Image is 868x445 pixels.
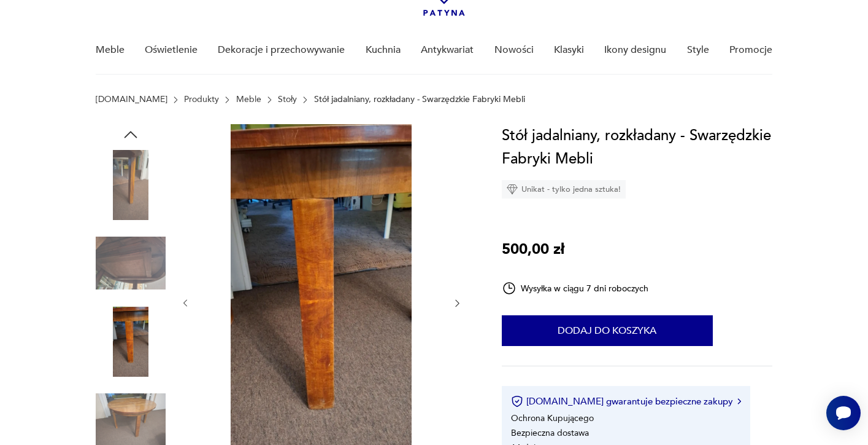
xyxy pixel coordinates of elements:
[314,95,525,104] p: Stół jadalniany, rozkładany - Swarzędzkie Fabryki Mebli
[236,95,261,104] a: Meble
[184,95,219,104] a: Produkty
[502,180,626,199] div: Unikat - tylko jedna sztuka!
[502,281,649,296] div: Wysyłka w ciągu 7 dni roboczych
[826,396,861,430] iframe: Smartsupp widget button
[96,26,125,74] a: Meble
[687,26,709,74] a: Style
[511,395,523,408] img: Ikona certyfikatu
[737,398,741,404] img: Ikona strzałki w prawo
[96,228,166,298] img: Zdjęcie produktu Stół jadalniany, rozkładany - Swarzędzkie Fabryki Mebli
[366,26,401,74] a: Kuchnia
[96,307,166,377] img: Zdjęcie produktu Stół jadalniany, rozkładany - Swarzędzkie Fabryki Mebli
[511,412,594,424] li: Ochrona Kupującego
[511,427,589,439] li: Bezpieczna dostawa
[604,26,666,74] a: Ikony designu
[96,150,166,220] img: Zdjęcie produktu Stół jadalniany, rozkładany - Swarzędzkie Fabryki Mebli
[502,315,713,346] button: Dodaj do koszyka
[729,26,772,74] a: Promocje
[554,26,584,74] a: Klasyki
[494,26,534,74] a: Nowości
[145,26,198,74] a: Oświetlenie
[96,95,167,104] a: [DOMAIN_NAME]
[421,26,474,74] a: Antykwariat
[502,238,564,261] p: 500,00 zł
[218,26,345,74] a: Dekoracje i przechowywanie
[511,395,741,408] button: [DOMAIN_NAME] gwarantuje bezpieczne zakupy
[507,184,518,195] img: Ikona diamentu
[278,95,297,104] a: Stoły
[502,124,772,171] h1: Stół jadalniany, rozkładany - Swarzędzkie Fabryki Mebli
